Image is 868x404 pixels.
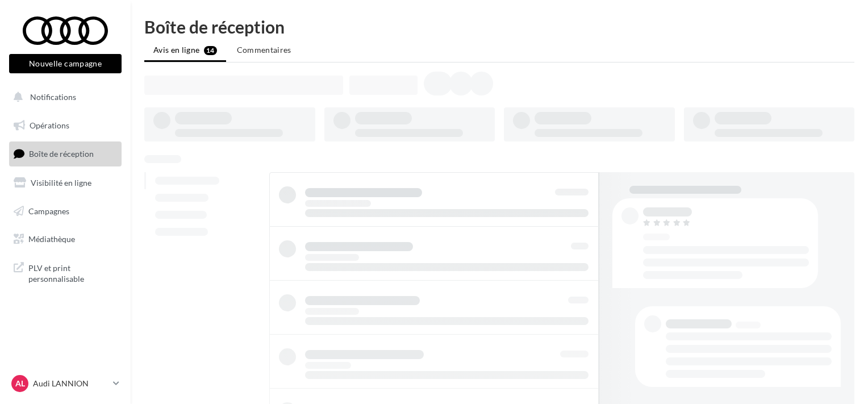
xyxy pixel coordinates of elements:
a: Boîte de réception [7,141,124,166]
a: Campagnes [7,199,124,223]
a: PLV et print personnalisable [7,256,124,289]
button: Nouvelle campagne [9,54,122,73]
span: Boîte de réception [29,149,94,159]
span: Notifications [30,92,76,102]
span: Opérations [30,120,69,130]
div: Boîte de réception [144,18,854,35]
span: Commentaires [237,45,291,55]
p: Audi LANNION [33,378,108,389]
a: AL Audi LANNION [9,373,122,394]
a: Médiathèque [7,227,124,251]
button: Notifications [7,85,119,109]
span: Médiathèque [28,234,75,244]
span: PLV et print personnalisable [28,260,117,285]
a: Opérations [7,114,124,138]
span: AL [15,378,25,389]
span: Campagnes [28,206,69,215]
a: Visibilité en ligne [7,171,124,195]
span: Visibilité en ligne [31,178,91,188]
